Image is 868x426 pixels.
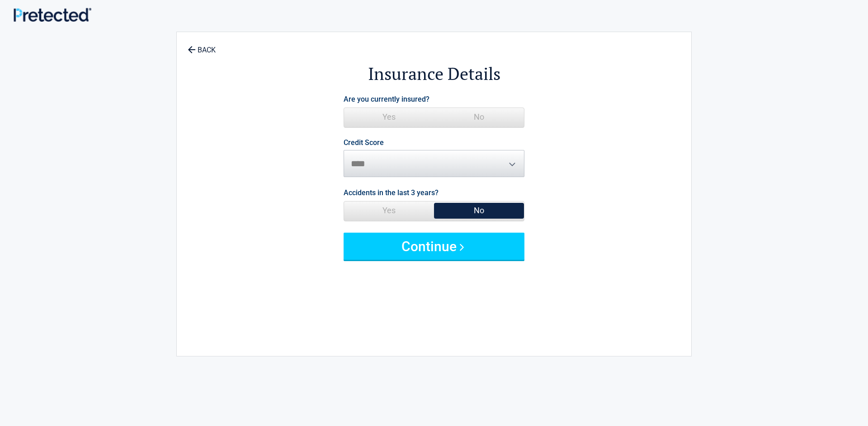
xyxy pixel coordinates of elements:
[344,93,429,105] label: Are you currently insured?
[344,108,434,126] span: Yes
[344,233,524,260] button: Continue
[14,8,91,22] img: Main Logo
[434,108,524,126] span: No
[344,201,434,220] span: Yes
[186,38,217,54] a: BACK
[226,62,642,85] h2: Insurance Details
[344,187,439,199] label: Accidents in the last 3 years?
[344,139,384,146] label: Credit Score
[434,201,524,220] span: No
